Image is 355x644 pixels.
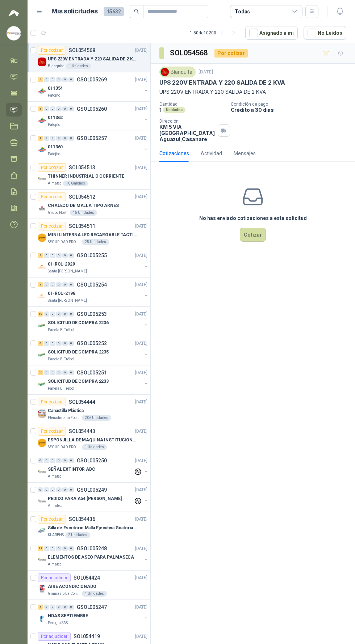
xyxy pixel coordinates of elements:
[48,173,124,180] p: THINNER INDUSTRIAL O CORRIENTE
[44,458,49,463] div: 0
[38,251,149,274] a: 2 0 0 0 0 0 GSOL005255[DATE] Company Logo01-RQL-2929Santa [PERSON_NAME]
[77,77,107,82] p: GSOL005269
[62,458,68,463] div: 0
[56,546,62,551] div: 0
[48,466,95,473] p: SEÑAL EXTINTOR ABC
[48,210,68,216] p: Grupo North
[38,75,149,98] a: 2 0 0 0 0 0 GSOL005269[DATE] Company Logo011354Patojito
[44,136,49,141] div: 0
[62,106,68,111] div: 0
[68,106,74,111] div: 0
[56,487,62,492] div: 0
[48,407,84,414] p: Canastilla Plástica
[56,312,62,317] div: 0
[28,219,150,248] a: Por cotizarSOL054511[DATE] Company LogoMINI LINTERNA LED RECARGABLE TACTICASEGURIDAD PROVISER LTD...
[214,49,248,58] div: Por cotizar
[68,253,74,258] div: 0
[38,487,43,492] div: 0
[56,370,62,375] div: 0
[135,135,147,142] p: [DATE]
[38,163,66,172] div: Por cotizar
[234,149,256,157] div: Mensajes
[38,134,149,157] a: 1 0 0 0 0 0 GSOL005257[DATE] Company Logo011360Patojito
[44,106,49,111] div: 0
[56,341,62,346] div: 0
[38,468,46,476] img: Company Logo
[38,292,46,301] img: Company Logo
[135,252,147,259] p: [DATE]
[199,214,307,222] h3: No has enviado cotizaciones a esta solicitud
[48,620,68,626] p: Perugia SAS
[69,399,95,404] p: SOL054444
[38,351,46,359] img: Company Logo
[68,136,74,141] div: 0
[199,69,213,76] p: [DATE]
[44,370,49,375] div: 0
[135,575,147,581] p: [DATE]
[38,253,43,258] div: 2
[38,222,66,230] div: Por cotizar
[7,26,21,40] img: Company Logo
[135,545,147,552] p: [DATE]
[135,428,147,435] p: [DATE]
[48,114,63,121] p: 011362
[38,192,66,201] div: Por cotizar
[135,369,147,376] p: [DATE]
[68,312,74,317] div: 0
[231,102,352,107] p: Condición de pago
[62,341,68,346] div: 0
[38,573,71,582] div: Por adjudicar
[38,603,149,626] a: 4 0 0 0 0 0 GSOL005247[DATE] Company LogoHDAS SEPTIEMBREPerugia SAS
[63,181,88,186] div: 10 Galones
[48,554,134,561] p: ELEMENTOS DE ASEO PARA PALMASECA
[44,77,49,82] div: 0
[69,224,95,229] p: SOL054511
[50,341,55,346] div: 0
[62,282,68,287] div: 0
[62,370,68,375] div: 0
[135,340,147,347] p: [DATE]
[38,105,149,128] a: 1 0 0 0 0 0 GSOL005260[DATE] Company Logo011362Patojito
[62,546,68,551] div: 0
[48,415,80,421] p: Fleischmann Foods S.A.
[28,43,150,72] a: Por cotizarSOL054568[DATE] Company LogoUPS 220V ENTRADA Y 220 SALIDA DE 2 KVABlanquita1 Unidades
[38,136,43,141] div: 1
[50,136,55,141] div: 0
[8,9,19,17] img: Logo peakr
[69,165,95,170] p: SOL054513
[44,487,49,492] div: 0
[135,76,147,83] p: [DATE]
[38,605,43,610] div: 4
[163,107,185,113] div: Unidades
[70,210,97,216] div: 15 Unidades
[77,341,107,346] p: GSOL005252
[135,633,147,640] p: [DATE]
[38,515,66,524] div: Por cotizar
[28,512,150,541] a: Por cotizarSOL054436[DATE] Company LogoSilla de Escritorio Malla Ejecutiva Giratoria Cromada con ...
[159,67,196,77] div: Blanquita
[50,487,55,492] div: 0
[77,282,107,287] p: GSOL005254
[77,605,107,610] p: GSOL005247
[38,526,46,535] img: Company Logo
[38,77,43,82] div: 2
[50,605,55,610] div: 0
[38,409,46,418] img: Company Logo
[62,487,68,492] div: 0
[38,145,46,154] img: Company Logo
[69,429,95,434] p: SOL054443
[38,263,46,271] img: Company Logo
[56,605,62,610] div: 0
[82,239,109,245] div: 25 Unidades
[48,290,75,297] p: 01-RQU-2198
[50,312,55,317] div: 0
[48,144,63,151] p: 011360
[38,204,46,213] img: Company Logo
[38,368,149,391] a: 50 0 0 0 0 0 GSOL005251[DATE] Company LogoSOLICITUD DE COMPRA 2233Panela El Trébol
[77,136,107,141] p: GSOL005257
[48,261,75,268] p: 01-RQL-2929
[56,458,62,463] div: 0
[170,47,209,59] h3: SOL054568
[77,312,107,317] p: GSOL005253
[48,63,64,69] p: Blanquita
